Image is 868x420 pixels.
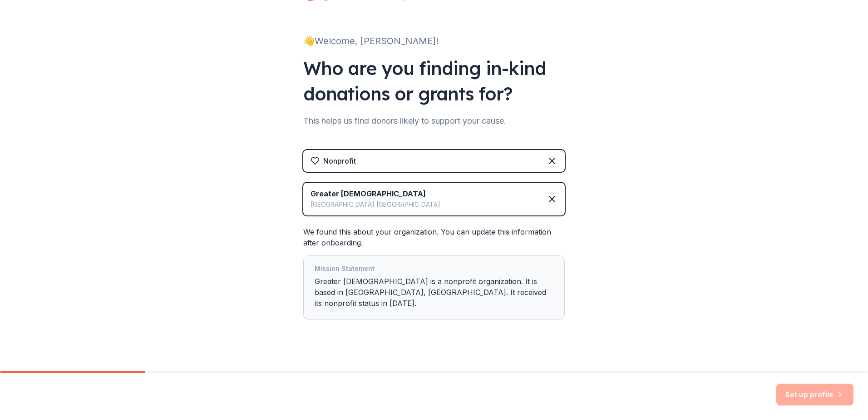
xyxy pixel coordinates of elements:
div: Nonprofit [323,155,356,166]
div: We found this about your organization. You can update this information after onboarding. [303,226,565,320]
div: Greater [DEMOGRAPHIC_DATA] is a nonprofit organization. It is based in [GEOGRAPHIC_DATA], [GEOGRA... [315,263,553,312]
div: Who are you finding in-kind donations or grants for? [303,55,565,106]
div: Mission Statement [315,263,553,276]
div: This helps us find donors likely to support your cause. [303,114,565,128]
div: [GEOGRAPHIC_DATA] [GEOGRAPHIC_DATA] [311,199,440,210]
div: 👋 Welcome, [PERSON_NAME]! [303,34,565,48]
div: Greater [DEMOGRAPHIC_DATA] [311,188,440,199]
